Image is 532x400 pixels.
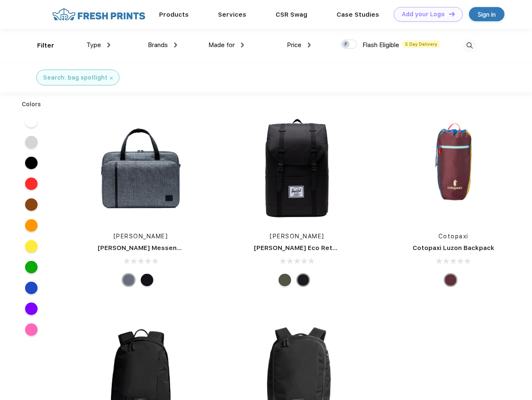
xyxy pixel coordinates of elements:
a: [PERSON_NAME] [270,233,324,240]
div: Add your Logo [402,11,445,18]
div: Black [297,274,309,286]
span: 5 Day Delivery [403,40,440,48]
img: dropdown.png [241,42,244,47]
img: filter_cancel.svg [110,77,113,80]
div: Sign in [478,10,496,19]
div: Raven Crosshatch [122,274,135,286]
a: [PERSON_NAME] Messenger [98,244,188,252]
span: Brands [148,41,168,49]
img: func=resize&h=266 [398,113,509,224]
div: Surprise [444,274,457,286]
div: Search: bag spotlight [43,73,107,82]
img: dropdown.png [308,42,311,47]
img: DT [449,12,455,16]
a: Products [159,11,189,18]
span: Type [86,41,101,49]
a: Sign in [469,7,504,21]
img: dropdown.png [107,42,110,47]
img: func=resize&h=266 [241,113,352,224]
a: Cotopaxi Luzon Backpack [413,244,494,252]
img: func=resize&h=266 [85,113,196,224]
span: Price [287,41,301,49]
div: Filter [37,41,54,50]
div: Black [141,274,153,286]
img: desktop_search.svg [463,39,476,52]
a: [PERSON_NAME] [114,233,168,240]
span: Flash Eligible [362,41,399,49]
span: Made for [208,41,235,49]
div: Colors [15,100,48,109]
a: Cotopaxi [438,233,469,240]
div: Forest [279,274,291,286]
img: fo%20logo%202.webp [50,7,148,22]
a: [PERSON_NAME] Eco Retreat 15" Computer Backpack [254,244,425,252]
img: dropdown.png [174,42,177,47]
